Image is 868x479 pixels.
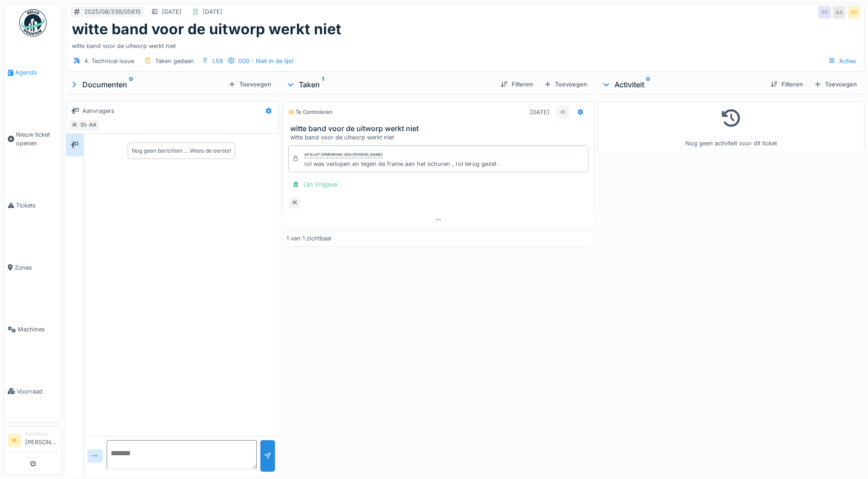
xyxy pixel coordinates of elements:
[4,42,62,104] a: Agenda
[25,431,58,437] div: Technicus
[4,298,62,361] a: Machines
[132,147,231,155] div: Nog geen berichten … Wees de eerste!
[4,175,62,237] a: Tickets
[286,79,493,90] div: Taken
[17,387,58,396] span: Voorraad
[225,78,275,90] div: Toevoegen
[810,78,861,90] div: Toevoegen
[84,57,134,65] div: 4. Technical issue
[540,78,591,90] div: Toevoegen
[824,54,860,68] div: Acties
[833,6,846,19] div: AA
[290,133,590,142] div: witte band voor de uitworp werkt niet
[304,152,383,158] div: Afsluit opmerking van [PERSON_NAME]
[155,57,194,65] div: Taken gedaan
[288,178,341,191] div: Lijn Vrijgave
[129,79,133,90] sup: 0
[604,106,858,148] div: Nog geen activiteit voor dit ticket
[19,9,47,37] img: Badge_color-CXgf-gQk.svg
[8,431,58,452] a: IK Technicus[PERSON_NAME]
[288,108,333,116] div: Te controleren
[70,79,225,90] div: Documenten
[304,160,500,168] div: rol was verlopen en tegen de frame aan het schuren , rol terug gezet .
[82,106,114,115] div: Aanvragers
[77,119,90,132] div: SV
[290,124,590,133] h3: witte band voor de uitworp werkt niet
[818,6,831,19] div: SV
[767,78,807,90] div: Filteren
[15,263,58,272] span: Zones
[646,79,650,90] sup: 0
[847,6,860,19] div: SV
[4,361,62,423] a: Voorraad
[86,119,99,132] div: AA
[68,119,81,132] div: IK
[4,236,62,298] a: Zones
[8,434,22,447] li: IK
[162,7,182,16] div: [DATE]
[84,7,141,16] div: 2025/08/336/05615
[72,21,341,38] h1: witte band voor de uitworp werkt niet
[322,79,324,90] sup: 1
[288,197,301,209] div: IK
[203,7,222,16] div: [DATE]
[16,201,58,210] span: Tickets
[212,57,223,65] div: L59
[4,104,62,175] a: Nieuw ticket openen
[556,106,569,118] div: IK
[16,130,58,148] span: Nieuw ticket openen
[497,78,537,90] div: Filteren
[18,325,58,334] span: Machines
[15,68,58,77] span: Agenda
[238,57,293,65] div: 000 - Niet in de lijst
[25,431,58,450] li: [PERSON_NAME]
[530,108,550,117] div: [DATE]
[72,38,858,50] div: witte band voor de uitworp werkt niet
[286,234,332,243] div: 1 van 1 zichtbaar
[602,79,763,90] div: Activiteit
